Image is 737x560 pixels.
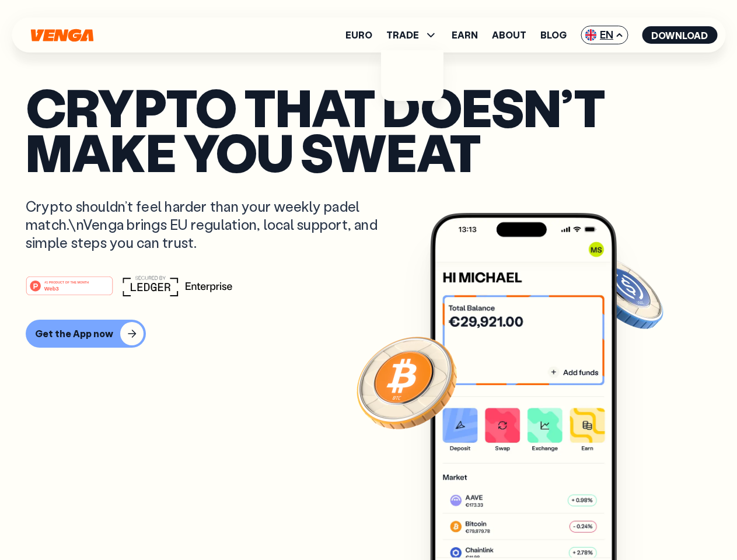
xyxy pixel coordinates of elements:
tspan: Web3 [44,285,59,291]
a: Blog [540,30,567,40]
a: #1 PRODUCT OF THE MONTHWeb3 [26,283,113,298]
img: Bitcoin [354,330,459,435]
a: Earn [452,30,478,40]
span: TRADE [386,28,438,42]
tspan: #1 PRODUCT OF THE MONTH [44,280,89,283]
div: Get the App now [35,328,113,339]
span: EN [581,26,628,44]
a: Get the App now [26,320,711,348]
button: Get the App now [26,320,146,348]
p: Crypto shouldn’t feel harder than your weekly padel match.\nVenga brings EU regulation, local sup... [26,197,394,252]
img: USDC coin [582,251,666,335]
button: Download [642,26,717,44]
a: Euro [345,30,372,40]
img: flag-uk [585,29,596,41]
p: Crypto that doesn’t make you sweat [26,85,711,174]
a: About [492,30,526,40]
svg: Home [29,29,95,42]
span: TRADE [386,30,419,40]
